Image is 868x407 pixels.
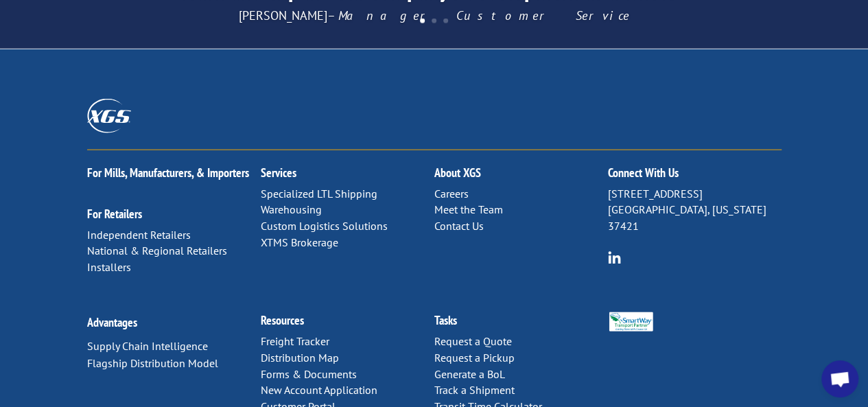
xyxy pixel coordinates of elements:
[261,235,338,249] a: XTMS Brokerage
[434,202,503,216] a: Meet the Team
[87,244,227,257] a: National & Regional Retailers
[261,383,377,397] a: New Account Application
[261,202,322,216] a: Warehousing
[87,260,131,274] a: Installers
[261,312,304,328] a: Resources
[434,165,481,181] a: About XGS
[87,99,131,132] img: XGS_Logos_ALL_2024_All_White
[87,356,218,370] a: Flagship Distribution Model
[87,314,137,330] a: Advantages
[261,351,339,364] a: Distribution Map
[420,19,425,23] a: 1
[261,367,357,381] a: Forms & Documents
[434,334,512,348] a: Request a Quote
[113,8,755,24] p: [PERSON_NAME]
[434,314,608,334] h2: Tasks
[261,165,296,181] a: Services
[443,19,448,23] a: 3
[261,334,329,348] a: Freight Tracker
[261,219,388,233] a: Custom Logistics Solutions
[434,351,515,364] a: Request a Pickup
[87,206,142,222] a: For Retailers
[87,228,191,242] a: Independent Retailers
[338,8,630,23] em: Manager Customer Service
[327,8,335,23] span: –
[434,219,484,233] a: Contact Us
[261,187,377,200] a: Specialized LTL Shipping
[87,165,249,181] a: For Mills, Manufacturers, & Importers
[608,312,655,332] img: Smartway_Logo
[434,367,505,381] a: Generate a BoL
[608,186,782,235] p: [STREET_ADDRESS] [GEOGRAPHIC_DATA], [US_STATE] 37421
[87,339,208,353] a: Supply Chain Intelligence
[821,360,858,397] div: Open chat
[434,383,515,397] a: Track a Shipment
[434,187,469,200] a: Careers
[432,19,436,23] a: 2
[608,251,621,264] img: group-6
[608,167,782,186] h2: Connect With Us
